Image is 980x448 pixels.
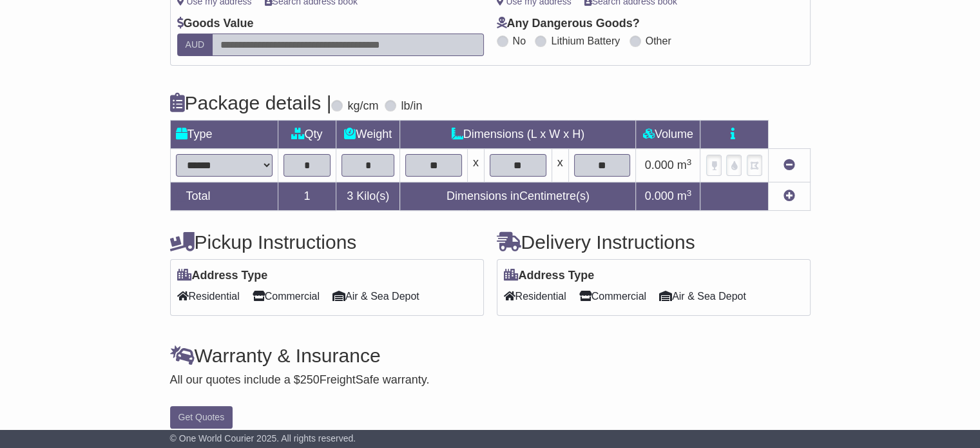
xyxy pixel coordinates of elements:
[645,190,674,202] span: 0.000
[278,121,336,149] td: Qty
[687,188,692,198] sup: 3
[170,121,278,149] td: Type
[400,182,636,211] td: Dimensions in Centimetre(s)
[170,373,811,387] div: All our quotes include a $ FreightSafe warranty.
[336,121,400,149] td: Weight
[783,190,795,202] a: Add new item
[636,121,700,149] td: Volume
[400,121,636,149] td: Dimensions (L x W x H)
[177,17,254,31] label: Goods Value
[687,157,692,167] sup: 3
[170,406,233,429] button: Get Quotes
[332,286,419,306] span: Air & Sea Depot
[347,190,353,202] span: 3
[497,231,811,253] h4: Delivery Instructions
[278,182,336,211] td: 1
[401,99,422,113] label: lb/in
[336,182,400,211] td: Kilo(s)
[170,92,332,113] h4: Package details |
[170,433,356,443] span: © One World Courier 2025. All rights reserved.
[497,17,640,31] label: Any Dangerous Goods?
[504,286,566,306] span: Residential
[170,231,484,253] h4: Pickup Instructions
[646,35,671,47] label: Other
[513,35,526,47] label: No
[170,182,278,211] td: Total
[253,286,320,306] span: Commercial
[677,190,692,202] span: m
[347,99,378,113] label: kg/cm
[645,159,674,171] span: 0.000
[783,159,795,171] a: Remove this item
[551,35,620,47] label: Lithium Battery
[170,345,811,366] h4: Warranty & Insurance
[677,159,692,171] span: m
[177,286,240,306] span: Residential
[579,286,646,306] span: Commercial
[552,149,568,182] td: x
[504,269,595,283] label: Address Type
[659,286,746,306] span: Air & Sea Depot
[177,34,213,56] label: AUD
[300,373,320,386] span: 250
[467,149,484,182] td: x
[177,269,268,283] label: Address Type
